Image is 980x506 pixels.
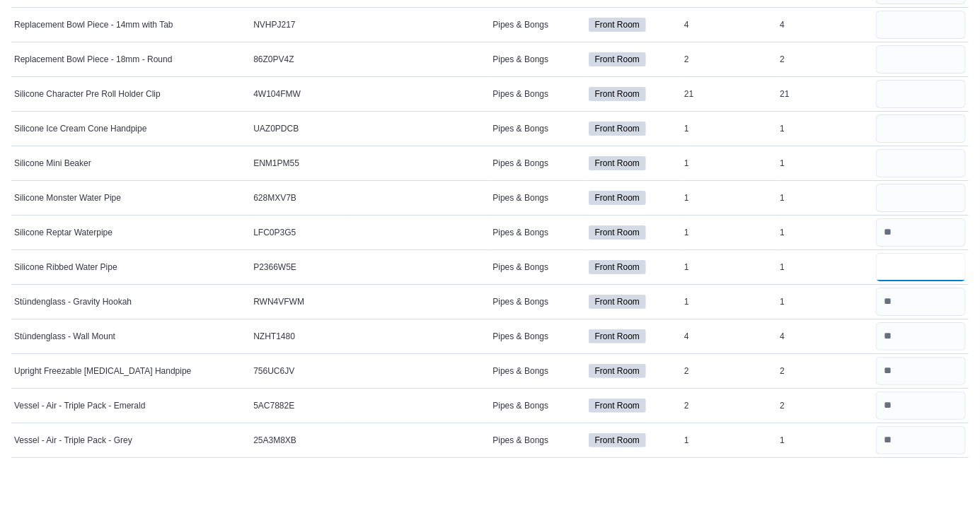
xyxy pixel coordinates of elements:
[253,402,294,413] span: 756UC6JV
[681,192,777,208] div: 1
[589,297,646,311] span: Front Room
[492,298,548,310] span: Pipes & Bongs
[595,90,640,102] span: Front Room
[595,401,640,414] span: Front Room
[681,18,777,35] div: 4
[714,20,715,20] span: Dark Mode
[492,90,548,102] span: Pipes & Bongs
[253,194,299,206] span: ENM1PM55
[492,21,548,33] span: Pipes & Bongs
[14,471,132,483] span: Vessel - Air - Triple Pack - Grey
[769,4,851,20] p: [PERSON_NAME]
[595,124,640,137] span: Front Room
[492,333,548,344] span: Pipes & Bongs
[14,160,146,171] span: Silicone Ice Cream Cone Handpipe
[14,367,115,379] span: Stündenglass - Wall Mount
[14,437,145,448] span: Vessel - Air - Triple Pack - Emerald
[867,4,880,20] span: CK
[589,193,646,207] span: Front Room
[777,365,872,382] div: 4
[777,295,872,312] div: 1
[681,330,777,347] div: 1
[777,261,872,278] div: 1
[589,228,646,242] span: Front Room
[777,399,872,416] div: 2
[253,56,295,67] span: NVHPJ217
[595,471,640,483] span: Front Room
[589,366,646,380] span: Front Room
[492,471,548,483] span: Pipes & Bongs
[777,469,872,486] div: 1
[14,56,173,67] span: Replacement Bowl Piece - 14mm with Tab
[253,367,295,379] span: NZHT1480
[253,21,298,33] span: NY2E1M6Y
[14,229,121,240] span: Silicone Monster Water Pipe
[589,331,646,346] span: Front Room
[14,333,132,344] span: Stündenglass - Gravity Hookah
[589,89,646,103] span: Front Room
[777,53,872,70] div: 4
[253,229,296,240] span: 628MXV7B
[777,434,872,451] div: 2
[777,226,872,243] div: 1
[777,330,872,347] div: 1
[14,21,118,33] span: Premium Bubbler - Pebbles
[492,229,548,240] span: Pipes & Bongs
[589,54,646,69] span: Front Room
[681,365,777,382] div: 4
[681,122,777,139] div: 21
[589,435,646,449] span: Front Room
[14,402,191,413] span: Upright Freezable [MEDICAL_DATA] Handpipe
[681,434,777,451] div: 2
[28,5,92,19] img: Cova
[253,125,301,136] span: 4W104FMW
[681,88,777,105] div: 2
[595,194,640,206] span: Front Room
[777,157,872,174] div: 1
[595,332,640,345] span: Front Room
[714,5,744,20] input: Dark Mode
[595,20,640,33] span: Front Room
[589,401,646,415] span: Front Room
[856,4,859,20] p: |
[777,88,872,105] div: 2
[595,263,640,276] span: Front Room
[681,53,777,70] div: 4
[589,262,646,276] span: Front Room
[253,90,294,102] span: 86Z0PV4Z
[492,367,548,379] span: Pipes & Bongs
[681,261,777,278] div: 1
[595,436,640,449] span: Front Room
[589,470,646,484] span: Front Room
[595,228,640,241] span: Front Room
[14,90,172,102] span: Replacement Bowl Piece - 18mm - Round
[492,56,548,67] span: Pipes & Bongs
[492,194,548,206] span: Pipes & Bongs
[253,264,296,275] span: LFC0P3G5
[595,159,640,172] span: Front Room
[595,55,640,68] span: Front Room
[253,471,296,483] span: 25A3M8XB
[253,298,296,310] span: P2366W5E
[492,402,548,413] span: Pipes & Bongs
[492,264,548,275] span: Pipes & Bongs
[14,125,161,136] span: Silicone Character Pre Roll Holder Clip
[887,4,969,20] p: [PERSON_NAME]
[253,160,299,171] span: UAZ0PDCB
[681,399,777,416] div: 2
[14,264,113,275] span: Silicone Reptar Waterpipe
[492,160,548,171] span: Pipes & Bongs
[681,295,777,312] div: 1
[492,125,548,136] span: Pipes & Bongs
[777,192,872,208] div: 1
[492,437,548,448] span: Pipes & Bongs
[253,333,304,344] span: RWN4VFWM
[865,4,882,20] div: Carson Keddy
[681,469,777,486] div: 1
[681,157,777,174] div: 1
[589,20,646,34] span: Front Room
[681,226,777,243] div: 1
[595,367,640,379] span: Front Room
[253,437,294,448] span: 5AC7882E
[595,298,640,310] span: Front Room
